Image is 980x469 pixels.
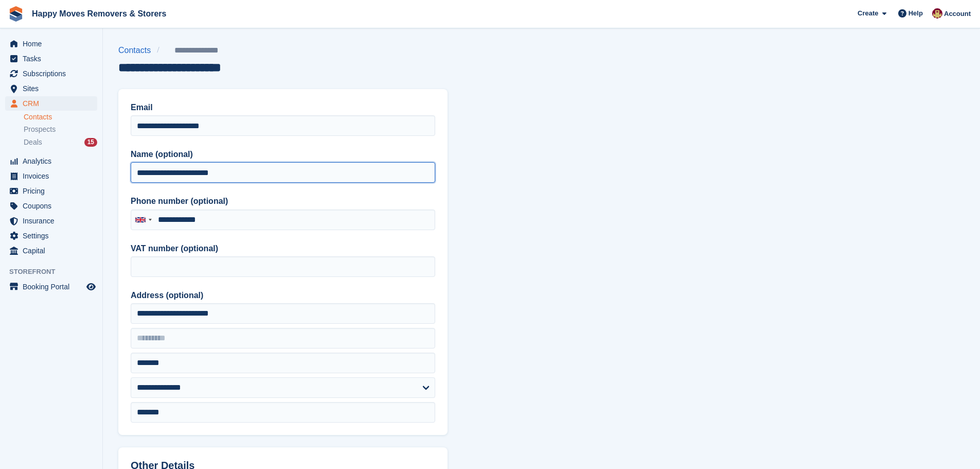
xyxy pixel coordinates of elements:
nav: breadcrumbs [118,44,258,57]
div: United Kingdom: +44 [131,210,155,230]
label: Email [131,101,435,114]
label: Phone number (optional) [131,195,435,207]
a: Contacts [24,112,97,122]
span: Home [23,37,84,51]
a: Happy Moves Removers & Storers [28,5,170,22]
label: Address (optional) [131,289,435,302]
a: menu [5,154,97,168]
a: menu [5,199,97,213]
img: stora-icon-8386f47178a22dfd0bd8f6a31ec36ba5ce8667c1dd55bd0f319d3a0aa187defe.svg [8,6,24,22]
a: Prospects [24,124,97,135]
a: menu [5,280,97,294]
a: Preview store [85,281,97,293]
a: Contacts [118,44,157,57]
span: CRM [23,96,84,111]
a: menu [5,184,97,198]
span: Settings [23,229,84,243]
span: Help [908,8,923,19]
a: menu [5,37,97,51]
a: Deals 15 [24,137,97,148]
label: Name (optional) [131,148,435,161]
a: menu [5,169,97,183]
span: Analytics [23,154,84,168]
a: menu [5,229,97,243]
a: menu [5,214,97,228]
label: VAT number (optional) [131,242,435,255]
span: Pricing [23,184,84,198]
a: menu [5,51,97,66]
span: Create [858,8,878,19]
a: menu [5,66,97,81]
span: Insurance [23,214,84,228]
a: menu [5,96,97,111]
span: Booking Portal [23,280,84,294]
span: Prospects [24,125,56,134]
span: Storefront [9,267,102,277]
span: Sites [23,81,84,96]
div: 15 [84,138,97,147]
span: Tasks [23,51,84,66]
span: Deals [24,137,42,147]
a: menu [5,244,97,258]
span: Invoices [23,169,84,183]
a: menu [5,81,97,96]
span: Subscriptions [23,66,84,81]
span: Capital [23,244,84,258]
img: Steven Fry [932,8,942,19]
span: Coupons [23,199,84,213]
span: Account [944,9,971,19]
